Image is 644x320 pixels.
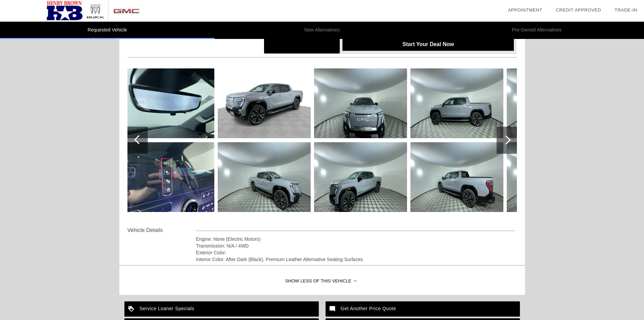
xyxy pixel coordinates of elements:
[615,7,637,13] a: Trade-In
[326,301,341,317] img: ic_mode_comment_white_24dp_2x.png
[196,236,516,242] div: Engine: None (Electric Motors)
[218,68,311,138] img: 40.jpg
[196,242,516,249] div: Transmission: N/A / 4WD
[218,142,311,212] img: 41.jpg
[196,249,516,256] div: Exterior Color:
[314,142,407,212] img: 43.jpg
[121,142,214,212] img: 39.jpg
[124,301,319,317] a: Service Loaner Specials
[121,68,214,138] img: 38.jpg
[351,41,505,47] span: Start Your Deal Now
[326,301,520,317] a: Get Another Price Quote
[127,226,196,234] div: Vehicle Details
[429,22,644,39] li: Pre-Owned Alternatives
[556,7,601,13] a: Credit Approved
[314,68,407,138] img: 42.jpg
[196,256,516,263] div: Interior Color: After Dark (Black), Premium Leather Alternative Seating Surfaces
[410,68,503,138] img: 44.jpg
[508,7,542,13] a: Appointment
[215,22,429,39] li: New Alternatives
[507,142,600,212] img: 47.jpg
[410,142,503,212] img: 45.jpg
[507,68,600,138] img: 46.jpg
[124,301,140,317] img: ic_loyalty_white_24dp_2x.png
[119,268,525,295] div: Show Less of this Vehicle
